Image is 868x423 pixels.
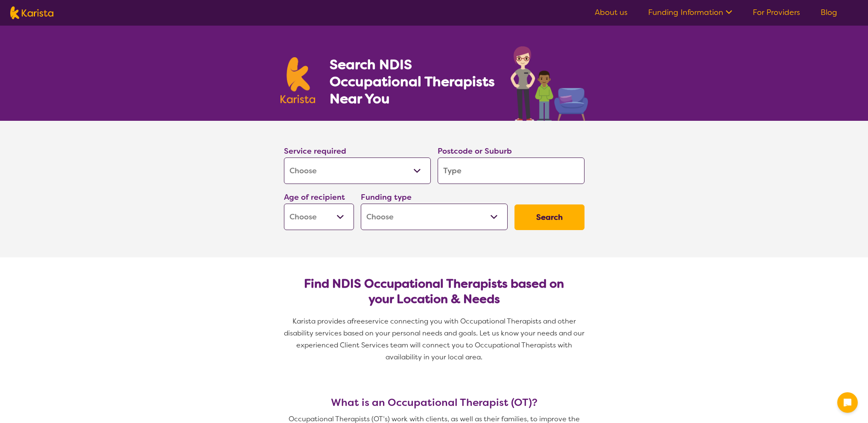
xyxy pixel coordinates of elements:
img: Karista logo [281,57,316,103]
h2: Find NDIS Occupational Therapists based on your Location & Needs [291,276,578,307]
span: free [351,317,365,326]
span: Karista provides a [292,317,351,326]
img: Karista logo [10,6,53,19]
a: Blog [821,7,837,18]
label: Postcode or Suburb [438,146,512,156]
label: Age of recipient [284,192,345,202]
label: Funding type [361,192,412,202]
img: occupational-therapy [511,46,588,121]
span: service connecting you with Occupational Therapists and other disability services based on your p... [284,317,586,362]
label: Service required [284,146,346,156]
a: For Providers [753,7,800,18]
h3: What is an Occupational Therapist (OT)? [281,397,588,408]
button: Search [514,204,585,230]
a: Funding Information [648,7,732,18]
input: Type [438,158,585,184]
h1: Search NDIS Occupational Therapists Near You [330,56,496,107]
a: About us [595,7,628,18]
